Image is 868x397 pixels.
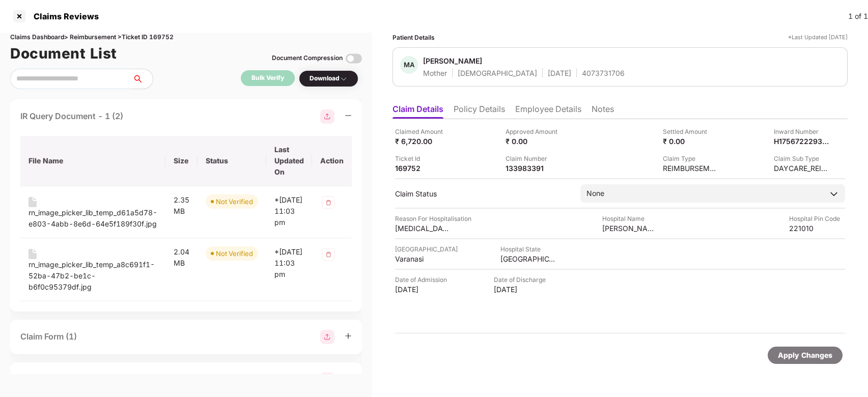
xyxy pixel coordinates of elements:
[10,33,362,42] div: Claims Dashboard > Reimbursement > Ticket ID 169752
[789,223,845,233] div: 221010
[320,330,334,344] img: svg+xml;base64,PHN2ZyBpZD0iR3JvdXBfMjg4MTMiIGRhdGEtbmFtZT0iR3JvdXAgMjg4MTMiIHhtbG5zPSJodHRwOi8vd3...
[395,127,451,136] div: Claimed Amount
[395,189,570,198] div: Claim Status
[20,110,123,123] div: IR Query Document - 1 (2)
[582,68,625,78] div: 4073731706
[548,68,571,78] div: [DATE]
[789,214,845,223] div: Hospital Pin Code
[602,223,658,233] div: [PERSON_NAME]
[788,33,848,42] div: *Last Updated [DATE]
[774,127,830,136] div: Inward Number
[198,136,266,186] th: Status
[423,68,447,78] div: Mother
[251,73,284,83] div: Bulk Verify
[345,112,352,119] span: minus
[395,154,451,163] div: Ticket Id
[395,244,458,254] div: [GEOGRAPHIC_DATA]
[27,11,99,21] div: Claims Reviews
[395,223,451,233] div: [MEDICAL_DATA]
[506,154,562,163] div: Claim Number
[272,53,343,63] div: Document Compression
[132,69,153,89] button: search
[423,56,482,66] div: [PERSON_NAME]
[395,254,451,264] div: Varanasi
[506,127,562,136] div: Approved Amount
[216,196,253,207] div: Not Verified
[320,109,334,124] img: svg+xml;base64,PHN2ZyBpZD0iR3JvdXBfMjg4MTMiIGRhdGEtbmFtZT0iR3JvdXAgMjg4MTMiIHhtbG5zPSJodHRwOi8vd3...
[29,207,157,230] div: rn_image_picker_lib_temp_d61a5d78-e803-4abb-8e6d-64e5f189f30f.jpg
[494,275,550,285] div: Date of Discharge
[310,74,348,83] div: Download
[345,332,352,339] span: plus
[774,136,830,146] div: H1756722293809802940
[829,189,839,199] img: downArrowIcon
[663,154,719,163] div: Claim Type
[515,104,581,119] li: Employee Details
[395,214,471,223] div: Reason For Hospitalisation
[29,249,37,259] img: svg+xml;base64,PHN2ZyB4bWxucz0iaHR0cDovL3d3dy53My5vcmcvMjAwMC9zdmciIHdpZHRoPSIxNiIgaGVpZ2h0PSIyMC...
[29,259,157,293] div: rn_image_picker_lib_temp_a8c691f1-52ba-47b2-be1c-b6f0c95379df.jpg
[454,104,505,119] li: Policy Details
[586,188,604,199] div: None
[592,104,614,119] li: Notes
[340,75,348,83] img: svg+xml;base64,PHN2ZyBpZD0iRHJvcGRvd24tMzJ4MzIiIHhtbG5zPSJodHRwOi8vd3d3LnczLm9yZy8yMDAwL3N2ZyIgd2...
[506,136,562,146] div: ₹ 0.00
[395,275,451,285] div: Date of Admission
[774,154,830,163] div: Claim Sub Type
[274,246,304,280] div: *[DATE] 11:03 pm
[395,163,451,173] div: 169752
[602,214,658,223] div: Hospital Name
[393,104,443,119] li: Claim Details
[663,127,719,136] div: Settled Amount
[20,373,80,386] div: Hospital Bill (1)
[663,163,719,173] div: REIMBURSEMENT
[500,254,556,264] div: [GEOGRAPHIC_DATA]
[393,33,435,42] div: Patient Details
[395,285,451,294] div: [DATE]
[174,246,189,269] div: 2.04 MB
[174,194,189,217] div: 2.35 MB
[320,194,337,211] img: svg+xml;base64,PHN2ZyB4bWxucz0iaHR0cDovL3d3dy53My5vcmcvMjAwMC9zdmciIHdpZHRoPSIzMiIgaGVpZ2h0PSIzMi...
[10,42,117,65] h1: Document List
[165,136,198,186] th: Size
[494,285,550,294] div: [DATE]
[346,50,362,67] img: svg+xml;base64,PHN2ZyBpZD0iVG9nZ2xlLTMyeDMyIiB4bWxucz0iaHR0cDovL3d3dy53My5vcmcvMjAwMC9zdmciIHdpZH...
[500,244,556,254] div: Hospital State
[458,68,537,78] div: [DEMOGRAPHIC_DATA]
[312,136,352,186] th: Action
[778,350,832,361] div: Apply Changes
[266,136,312,186] th: Last Updated On
[320,246,337,263] img: svg+xml;base64,PHN2ZyB4bWxucz0iaHR0cDovL3d3dy53My5vcmcvMjAwMC9zdmciIHdpZHRoPSIzMiIgaGVpZ2h0PSIzMi...
[395,136,451,146] div: ₹ 6,720.00
[274,194,304,228] div: *[DATE] 11:03 pm
[320,373,334,387] img: svg+xml;base64,PHN2ZyBpZD0iR3JvdXBfMjg4MTMiIGRhdGEtbmFtZT0iR3JvdXAgMjg4MTMiIHhtbG5zPSJodHRwOi8vd3...
[29,197,37,207] img: svg+xml;base64,PHN2ZyB4bWxucz0iaHR0cDovL3d3dy53My5vcmcvMjAwMC9zdmciIHdpZHRoPSIxNiIgaGVpZ2h0PSIyMC...
[216,248,253,259] div: Not Verified
[663,136,719,146] div: ₹ 0.00
[848,11,868,22] div: 1 of 1
[20,330,77,343] div: Claim Form (1)
[400,56,418,74] div: MA
[506,163,562,173] div: 133983391
[132,75,153,83] span: search
[774,163,830,173] div: DAYCARE_REIMBURSEMENT
[20,136,165,186] th: File Name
